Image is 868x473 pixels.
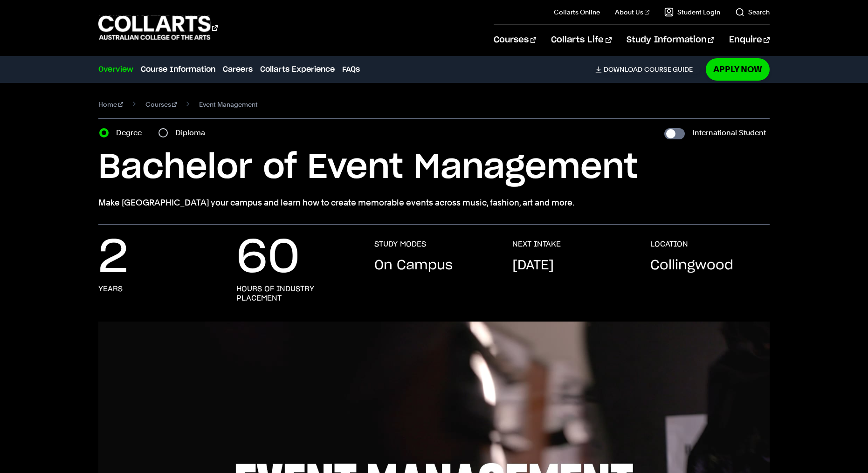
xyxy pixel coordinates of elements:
label: International Student [692,126,766,139]
a: Careers [223,64,253,75]
a: Search [735,7,770,17]
a: Collarts Life [551,25,611,55]
span: Download [604,65,642,74]
a: About Us [615,7,649,17]
a: Enquire [729,25,770,55]
h3: STUDY MODES [374,240,426,249]
a: Overview [98,64,133,75]
h3: LOCATION [650,240,688,249]
label: Diploma [175,126,211,139]
a: Courses [494,25,536,55]
h3: hours of industry placement [236,284,356,303]
h3: NEXT INTAKE [512,240,561,249]
div: Go to homepage [98,14,218,41]
a: Collarts Online [554,7,600,17]
h3: years [98,284,123,294]
a: Home [98,98,123,111]
p: Collingwood [650,256,733,275]
a: Collarts Experience [260,64,335,75]
a: Apply Now [706,58,770,80]
a: DownloadCourse Guide [595,65,700,74]
p: 2 [98,240,128,277]
a: Student Login [664,7,720,17]
p: On Campus [374,256,453,275]
a: FAQs [342,64,360,75]
p: Make [GEOGRAPHIC_DATA] your campus and learn how to create memorable events across music, fashion... [98,196,770,209]
label: Degree [116,126,147,139]
a: Study Information [627,25,714,55]
p: [DATE] [512,256,554,275]
h1: Bachelor of Event Management [98,147,770,189]
span: Event Management [199,98,258,111]
a: Course Information [141,64,215,75]
a: Courses [145,98,177,111]
p: 60 [236,240,300,277]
